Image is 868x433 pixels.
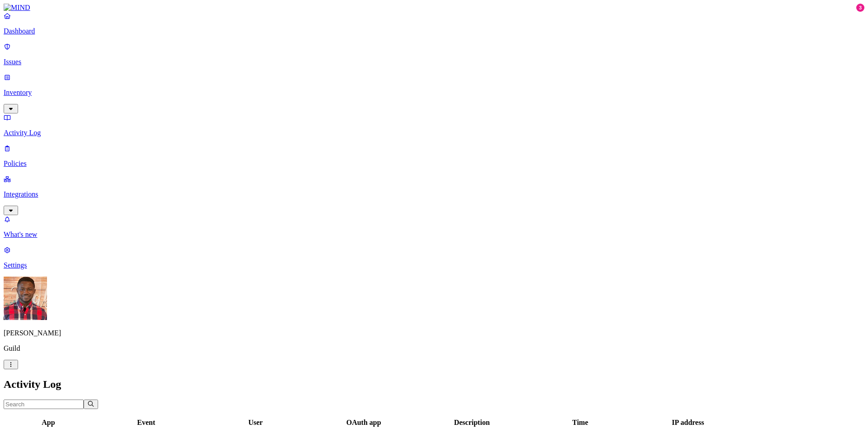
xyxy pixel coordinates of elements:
[634,419,743,427] div: IP address
[417,419,527,427] div: Description
[312,419,415,427] div: OAuth app
[856,4,864,12] div: 3
[4,73,864,112] a: Inventory
[4,329,864,337] p: [PERSON_NAME]
[4,42,864,66] a: Issues
[5,419,92,427] div: App
[4,129,864,137] p: Activity Log
[4,215,864,239] a: What's new
[4,261,864,269] p: Settings
[4,400,84,409] input: Search
[4,4,864,12] a: MIND
[4,190,864,198] p: Integrations
[201,419,311,427] div: User
[4,113,864,137] a: Activity Log
[4,4,30,12] img: MIND
[4,378,864,391] h2: Activity Log
[4,175,864,214] a: Integrations
[94,419,199,427] div: Event
[4,160,864,168] p: Policies
[4,89,864,97] p: Inventory
[4,27,864,35] p: Dashboard
[4,277,47,320] img: Charles Sawadogo
[4,231,864,239] p: What's new
[4,58,864,66] p: Issues
[4,144,864,168] a: Policies
[4,246,864,269] a: Settings
[528,419,632,427] div: Time
[4,12,864,35] a: Dashboard
[4,344,864,353] p: Guild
